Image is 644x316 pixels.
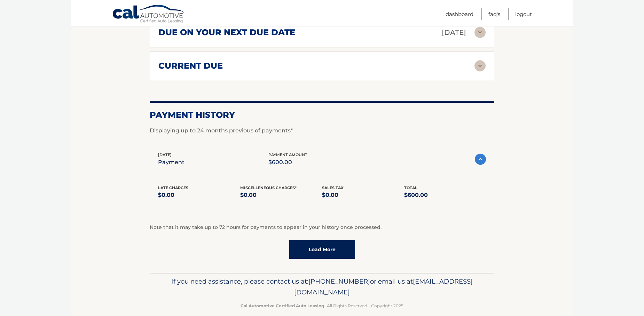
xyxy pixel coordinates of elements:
img: accordion-rest.svg [474,27,486,38]
span: Miscelleneous Charges* [240,185,297,190]
p: Note that it may take up to 72 hours for payments to appear in your history once processed. [150,223,494,232]
a: Logout [515,8,532,20]
span: [PHONE_NUMBER] [308,277,370,285]
strong: Cal Automotive Certified Auto Leasing [241,303,324,308]
p: Displaying up to 24 months previous of payments*. [150,126,494,135]
a: FAQ's [488,8,500,20]
p: - All Rights Reserved - Copyright 2025 [154,302,490,309]
span: Late Charges [158,185,188,190]
img: accordion-active.svg [475,154,486,165]
span: [DATE] [158,152,172,157]
span: Sales Tax [322,185,344,190]
h2: current due [158,61,223,71]
p: If you need assistance, please contact us at: or email us at [154,276,490,298]
span: payment amount [268,152,307,157]
a: Load More [289,240,355,259]
p: $0.00 [322,190,404,200]
a: Cal Automotive [112,5,185,25]
p: $0.00 [240,190,322,200]
p: payment [158,157,184,167]
h2: due on your next due date [158,27,295,38]
span: Total [404,185,417,190]
p: $0.00 [158,190,240,200]
p: $600.00 [404,190,486,200]
img: accordion-rest.svg [474,60,486,71]
a: Dashboard [446,8,473,20]
h2: Payment History [150,110,494,120]
p: $600.00 [268,157,307,167]
p: [DATE] [442,26,466,39]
